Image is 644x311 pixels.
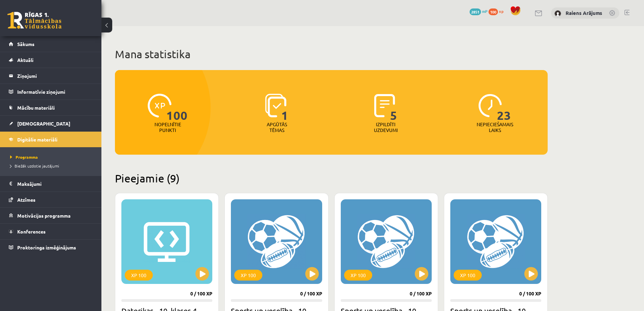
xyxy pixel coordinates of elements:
p: Apgūtās tēmas [264,121,290,133]
img: Raiens Arājums [554,10,561,17]
span: xp [499,8,503,14]
img: icon-learned-topics-4a711ccc23c960034f471b6e78daf4a3bad4a20eaf4de84257b87e66633f6470.svg [265,94,286,117]
p: Nepieciešamais laiks [477,121,513,133]
a: 100 xp [488,8,507,14]
h2: Pieejamie (9) [115,172,548,185]
span: Aktuāli [17,57,33,63]
a: Sākums [9,36,93,52]
span: mP [482,8,487,14]
span: Digitālie materiāli [17,136,57,142]
a: 2851 mP [470,8,487,14]
a: Informatīvie ziņojumi [9,84,93,99]
a: Raiens Arājums [566,9,602,16]
legend: Informatīvie ziņojumi [17,84,93,99]
span: Proktoringa izmēģinājums [17,244,76,250]
div: XP 100 [454,270,482,281]
span: Sākums [17,41,34,47]
img: icon-clock-7be60019b62300814b6bd22b8e044499b485619524d84068768e800edab66f18.svg [478,94,502,117]
span: Atzīmes [17,197,35,203]
div: XP 100 [344,270,372,281]
a: Atzīmes [9,192,93,207]
span: Motivācijas programma [17,213,71,219]
a: Programma [10,154,95,160]
a: Aktuāli [9,52,93,68]
span: Konferences [17,228,46,235]
span: Programma [10,154,38,160]
div: XP 100 [234,270,262,281]
a: Konferences [9,224,93,239]
h1: Mana statistika [115,47,548,61]
legend: Maksājumi [17,176,93,192]
a: Ziņojumi [9,68,93,84]
span: 5 [390,94,397,121]
a: Maksājumi [9,176,93,192]
a: [DEMOGRAPHIC_DATA] [9,116,93,131]
span: Biežāk uzdotie jautājumi [10,163,59,169]
span: 100 [166,94,188,121]
a: Digitālie materiāli [9,132,93,147]
img: icon-completed-tasks-ad58ae20a441b2904462921112bc710f1caf180af7a3daa7317a5a94f2d26646.svg [374,94,395,117]
span: 100 [488,8,498,15]
a: Biežāk uzdotie jautājumi [10,163,95,169]
span: 2851 [470,8,481,15]
a: Mācību materiāli [9,100,93,115]
span: 23 [497,94,511,121]
legend: Ziņojumi [17,68,93,84]
img: icon-xp-0682a9bc20223a9ccc6f5883a126b849a74cddfe5390d2b41b4391c66f2066e7.svg [148,94,171,117]
div: XP 100 [125,270,153,281]
p: Izpildīti uzdevumi [373,121,399,133]
a: Proktoringa izmēģinājums [9,240,93,255]
span: Mācību materiāli [17,105,55,111]
a: Motivācijas programma [9,208,93,223]
span: 1 [281,94,288,121]
p: Nopelnītie punkti [154,121,181,133]
span: [DEMOGRAPHIC_DATA] [17,120,70,127]
a: Rīgas 1. Tālmācības vidusskola [7,12,62,29]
